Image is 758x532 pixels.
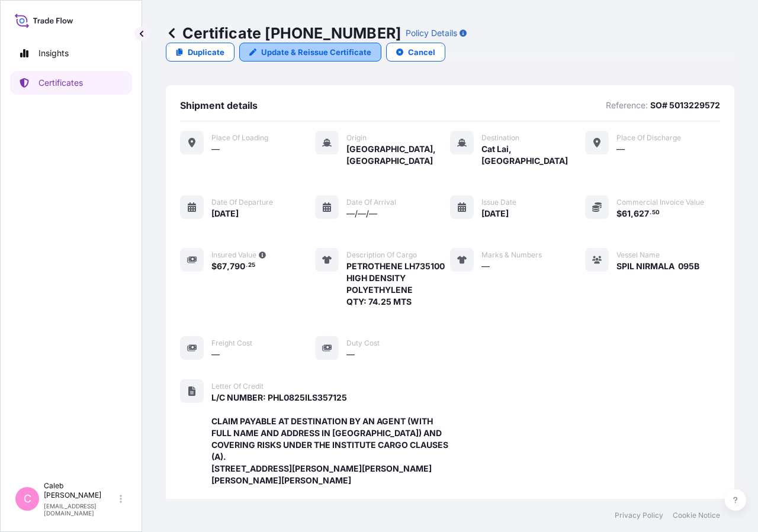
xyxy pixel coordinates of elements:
[652,211,660,215] span: 50
[166,24,401,43] p: Certificate [PHONE_NUMBER]
[10,71,132,95] a: Certificates
[346,338,380,348] span: Duty Cost
[44,502,117,517] p: [EMAIL_ADDRESS][DOMAIN_NAME]
[180,99,258,111] span: Shipment details
[615,511,663,520] a: Privacy Policy
[346,198,396,207] span: Date of arrival
[211,392,450,522] span: L/C NUMBER: PHL0825ILS357125 CLAIM PAYABLE AT DESTINATION BY AN AGENT (WITH FULL NAME AND ADDRESS...
[346,250,417,260] span: Description of cargo
[606,99,648,111] p: Reference:
[408,46,435,58] p: Cancel
[481,260,490,272] span: —
[211,250,256,260] span: Insured Value
[616,143,625,155] span: —
[261,46,371,58] p: Update & Reissue Certificate
[650,211,651,215] span: .
[227,262,230,270] span: ,
[616,133,681,143] span: Place of discharge
[211,262,217,270] span: $
[634,209,649,218] span: 627
[631,209,634,218] span: ,
[673,511,720,520] a: Cookie Notice
[386,43,445,62] button: Cancel
[188,46,224,58] p: Duplicate
[38,47,69,59] p: Insights
[616,209,622,218] span: $
[211,198,273,207] span: Date of departure
[230,262,245,270] span: 790
[211,349,220,360] span: —
[246,263,248,267] span: .
[211,382,264,391] span: Letter of Credit
[616,260,699,272] span: SPIL NIRMALA 095B
[346,260,450,308] span: PETROTHENE LH735100 HIGH DENSITY POLYETHYLENE QTY: 74.25 MTS
[481,208,509,220] span: [DATE]
[346,208,377,220] span: —/—/—
[38,77,83,89] p: Certificates
[481,143,585,167] span: Cat Lai, [GEOGRAPHIC_DATA]
[346,349,355,360] span: —
[616,250,660,260] span: Vessel Name
[211,143,220,155] span: —
[44,481,117,500] p: Caleb [PERSON_NAME]
[481,198,516,207] span: Issue Date
[211,338,252,348] span: Freight Cost
[650,99,720,111] p: SO# 5013229572
[622,209,631,218] span: 61
[346,133,367,143] span: Origin
[406,27,457,39] p: Policy Details
[346,143,450,167] span: [GEOGRAPHIC_DATA], [GEOGRAPHIC_DATA]
[24,493,31,505] span: C
[166,43,235,62] a: Duplicate
[211,133,268,143] span: Place of Loading
[211,208,239,220] span: [DATE]
[481,133,519,143] span: Destination
[248,263,255,267] span: 25
[239,43,381,62] a: Update & Reissue Certificate
[616,198,704,207] span: Commercial Invoice Value
[10,41,132,65] a: Insights
[217,262,227,270] span: 67
[481,250,542,260] span: Marks & Numbers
